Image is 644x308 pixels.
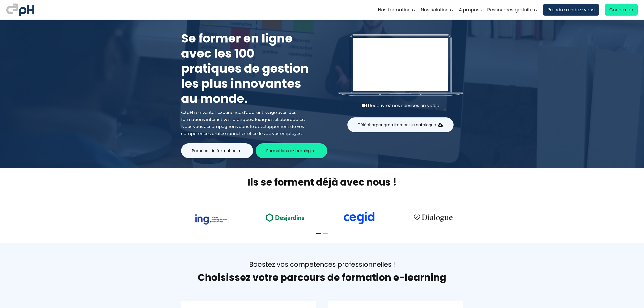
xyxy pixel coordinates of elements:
[262,210,308,224] img: ea49a208ccc4d6e7deb170dc1c457f3b.png
[195,214,227,225] img: 73f878ca33ad2a469052bbe3fa4fd140.png
[192,148,236,154] span: Parcours de formation
[175,176,469,189] h2: Ils se forment déjà avec nous !
[609,6,633,14] span: Connexion
[343,211,375,225] img: cdf238afa6e766054af0b3fe9d0794df.png
[181,31,312,106] h1: Se former en ligne avec les 100 pratiques de gestion les plus innovantes au monde.
[266,148,311,154] span: Formations e-learning
[487,6,535,14] span: Ressources gratuites
[358,122,436,128] span: Télécharger gratuitement le catalogue
[338,102,463,109] div: Découvrez nos services en vidéo
[181,260,463,269] div: Boostez vos compétences professionnelles !
[181,109,312,137] div: C3pH réinvente l’expérience d'apprentissage avec des formations interactives, pratiques, ludiques...
[347,117,454,132] button: Télécharger gratuitement le catalogue
[256,143,327,158] button: Formations e-learning
[6,3,34,17] img: logo C3PH
[181,272,463,284] h1: Choisissez votre parcours de formation e-learning
[181,143,253,158] button: Parcours de formation
[421,6,451,14] span: Nos solutions
[411,211,456,225] img: 4cbfeea6ce3138713587aabb8dcf64fe.png
[459,6,479,14] span: A propos
[547,6,595,14] span: Prendre rendez-vous
[378,6,413,14] span: Nos formations
[605,4,638,16] a: Connexion
[543,4,599,16] a: Prendre rendez-vous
